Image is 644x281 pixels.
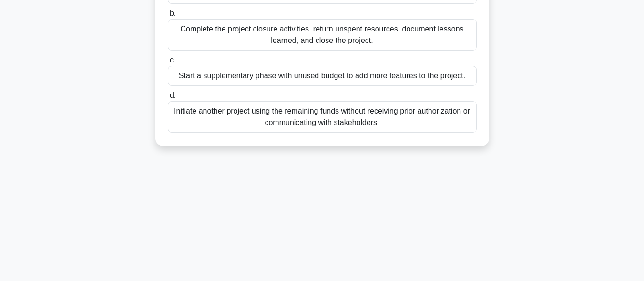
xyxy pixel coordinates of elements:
[168,66,477,86] div: Start a supplementary phase with unused budget to add more features to the project.
[168,101,477,133] div: Initiate another project using the remaining funds without receiving prior authorization or commu...
[170,91,176,99] span: d.
[168,19,477,51] div: Complete the project closure activities, return unspent resources, document lessons learned, and ...
[170,9,176,17] span: b.
[170,56,175,64] span: c.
